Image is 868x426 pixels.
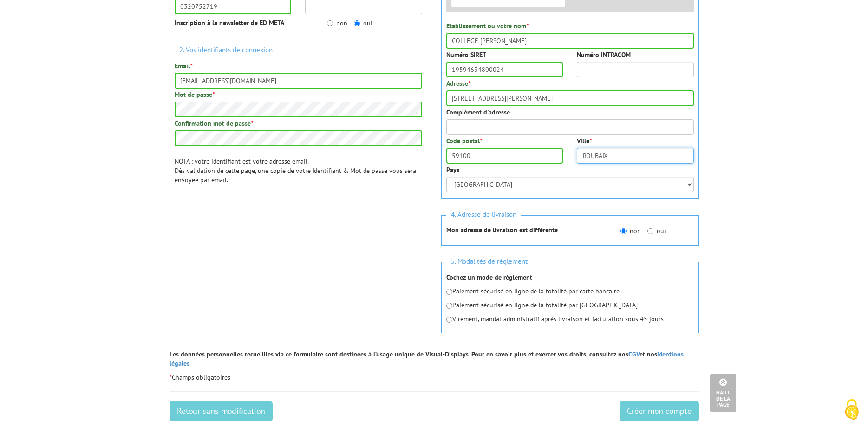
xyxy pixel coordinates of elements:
label: oui [647,226,666,235]
label: Pays [446,165,459,174]
p: Virement, mandat administratif après livraison et facturation sous 45 jours [446,314,694,324]
label: Email [175,61,192,70]
span: 2. Vos identifiants de connexion [175,44,277,57]
strong: Mon adresse de livraison est différente [446,226,558,234]
a: Haut de la page [710,374,736,412]
input: oui [354,20,360,26]
input: non [327,20,333,26]
strong: Les données personnelles recueillies via ce formulaire sont destinées à l’usage unique de Visual-... [170,350,684,368]
label: Mot de passe [175,90,215,99]
strong: Cochez un mode de règlement [446,273,532,281]
a: Retour sans modification [170,401,273,421]
input: Créer mon compte [620,401,699,421]
label: Etablissement ou votre nom [446,21,529,31]
p: Paiement sécurisé en ligne de la totalité par [GEOGRAPHIC_DATA] [446,300,694,310]
img: Cookies (fenêtre modale) [840,398,863,421]
input: oui [647,228,653,234]
span: 5. Modalités de règlement [446,255,532,268]
label: Confirmation mot de passe [175,119,253,128]
label: Complément d'adresse [446,108,510,117]
label: non [327,19,347,28]
label: non [620,226,641,235]
p: NOTA : votre identifiant est votre adresse email. Dès validation de cette page, une copie de votr... [175,157,422,184]
label: Numéro INTRACOM [577,50,631,59]
a: CGV [628,350,640,358]
label: Adresse [446,79,470,88]
label: oui [354,19,372,28]
p: Champs obligatoires [170,373,699,382]
label: Ville [577,136,592,146]
input: non [620,228,627,234]
button: Cookies (fenêtre modale) [835,394,868,426]
strong: Inscription à la newsletter de EDIMETA [175,19,284,27]
p: Paiement sécurisé en ligne de la totalité par carte bancaire [446,286,694,296]
label: Code postal [446,136,482,146]
iframe: reCAPTCHA [170,210,311,247]
span: 4. Adresse de livraison [446,209,521,221]
label: Numéro SIRET [446,50,486,59]
a: Mentions légales [170,350,684,368]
